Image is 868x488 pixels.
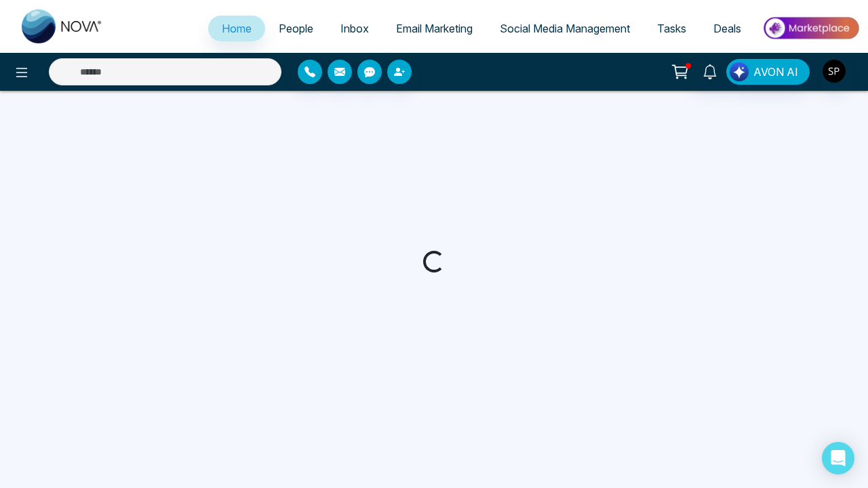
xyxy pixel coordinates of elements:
span: Social Media Management [500,22,630,35]
a: Email Marketing [382,16,486,41]
img: Nova CRM Logo [22,9,103,43]
div: Open Intercom Messenger [822,442,854,474]
a: Social Media Management [486,16,644,41]
span: People [279,22,313,35]
span: AVON AI [753,64,798,80]
span: Tasks [657,22,686,35]
a: Deals [700,16,755,41]
a: People [265,16,327,41]
span: Home [222,22,252,35]
img: Lead Flow [730,62,749,81]
span: Inbox [340,22,369,35]
a: Tasks [644,16,700,41]
span: Email Marketing [396,22,473,35]
img: Market-place.gif [762,13,860,43]
a: Inbox [327,16,382,41]
span: Deals [713,22,741,35]
button: AVON AI [726,59,810,85]
a: Home [208,16,265,41]
img: User Avatar [823,60,846,83]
